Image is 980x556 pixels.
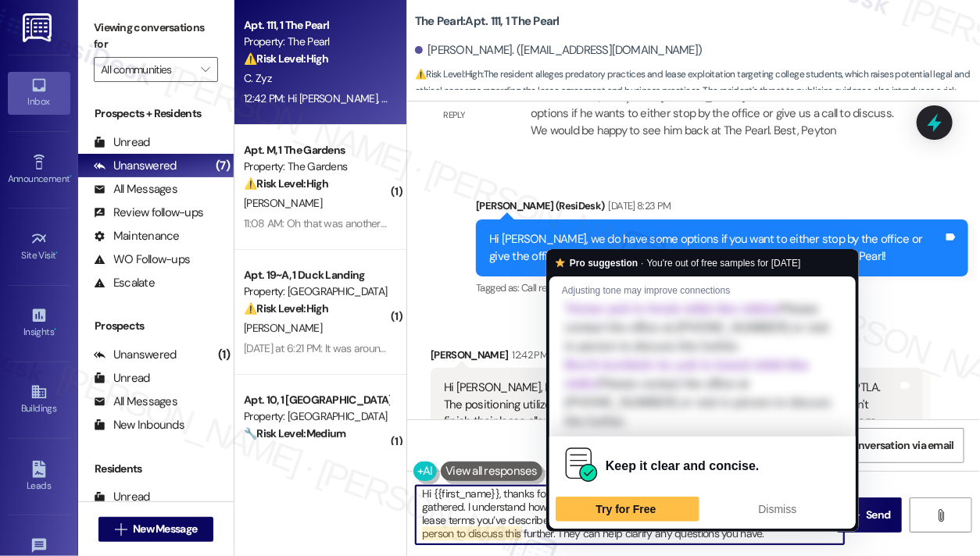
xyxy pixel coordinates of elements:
[214,343,234,367] div: (1)
[531,73,894,138] div: ResiDesk escalation reply -> Please handle; Can you let [PERSON_NAME] know that we do have some o...
[8,302,70,344] a: Insights •
[94,370,150,387] div: Unread
[244,426,345,440] strong: 🔧 Risk Level: Medium
[837,497,902,533] button: Send
[416,486,844,544] textarea: To enrich screen reader interactions, please activate Accessibility in Grammarly extension settings
[244,408,388,425] div: Property: [GEOGRAPHIC_DATA]
[476,198,968,219] div: [PERSON_NAME] (ResiDesk)
[94,228,180,244] div: Maintenance
[244,159,388,175] div: Property: The Gardens
[415,13,560,30] b: The Pearl: Apt. 111, 1 The Pearl
[444,380,898,480] div: Hi [PERSON_NAME], I have documentation of some predatory practices utilized by PTLA. The position...
[244,301,328,315] strong: ⚠️ Risk Level: High
[605,198,671,214] div: [DATE] 8:23 PM
[935,509,946,522] i: 
[78,105,234,122] div: Prospects + Residents
[70,171,72,182] span: •
[815,437,954,454] span: Share Conversation via email
[94,205,203,221] div: Review follow-ups
[244,176,328,191] strong: ⚠️ Risk Level: High
[94,181,177,198] div: All Messages
[94,275,155,291] div: Escalate
[94,251,190,268] div: WO Follow-ups
[201,63,209,76] i: 
[244,52,328,66] strong: ⚠️ Risk Level: High
[431,347,923,369] div: [PERSON_NAME]
[244,142,388,159] div: Apt. M, 1 The Gardens
[244,283,388,300] div: Property: [GEOGRAPHIC_DATA]
[78,461,234,477] div: Residents
[521,281,573,294] span: Call request ,
[244,341,780,355] div: [DATE] at 6:21 PM: It was around maybe 1130 the door was left open and maybe around 12:30 when I ...
[8,456,70,498] a: Leads
[133,521,197,537] span: New Message
[244,216,759,230] div: 11:08 AM: Oh that was another late fee honestly just want to pay the same each month im barely ge...
[244,34,388,50] div: Property: The Pearl
[415,42,703,59] div: [PERSON_NAME]. ([EMAIL_ADDRESS][DOMAIN_NAME])
[8,379,70,421] a: Buildings
[23,13,55,42] img: ResiDesk Logo
[866,507,890,523] span: Send
[244,267,388,283] div: Apt. 19~A, 1 Duck Landing
[8,72,70,114] a: Inbox
[94,489,150,505] div: Unread
[94,134,150,151] div: Unread
[115,523,127,536] i: 
[244,196,322,210] span: [PERSON_NAME]
[509,347,549,363] div: 12:42 PM
[476,276,968,299] div: Tagged as:
[415,68,482,80] strong: ⚠️ Risk Level: High
[8,226,70,268] a: Site Visit •
[56,248,59,258] span: •
[244,17,388,34] div: Apt. 111, 1 The Pearl
[94,347,177,363] div: Unanswered
[54,324,56,335] span: •
[94,158,177,174] div: Unanswered
[94,16,218,57] label: Viewing conversations for
[94,394,177,410] div: All Messages
[244,321,322,335] span: [PERSON_NAME]
[805,428,964,463] button: Share Conversation via email
[415,66,980,116] span: : The resident alleges predatory practices and lease exploitation targeting college students, whi...
[489,231,943,265] div: Hi [PERSON_NAME], we do have some options if you want to either stop by the office or give the of...
[244,392,388,408] div: Apt. 10, 1 [GEOGRAPHIC_DATA]
[98,517,214,542] button: New Message
[94,417,184,433] div: New Inbounds
[212,154,234,178] div: (7)
[101,57,193,82] input: All communities
[244,71,271,85] span: C. Zyz
[78,318,234,334] div: Prospects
